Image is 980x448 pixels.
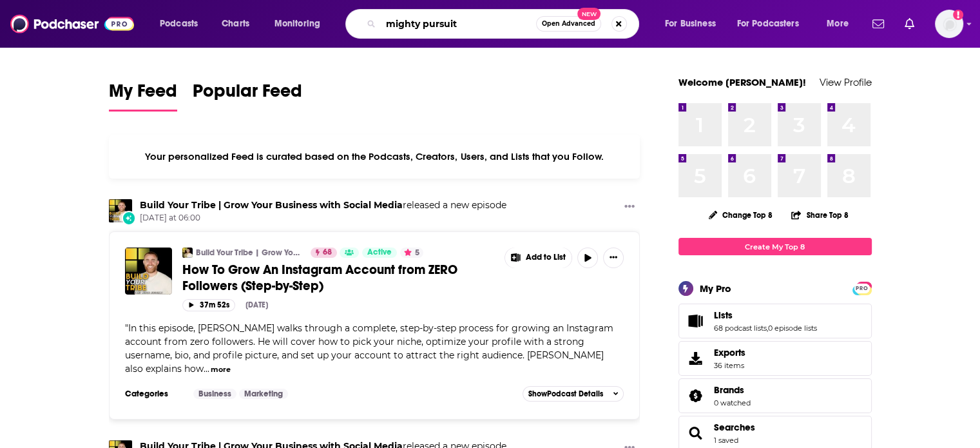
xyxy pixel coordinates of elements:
[678,76,806,88] a: Welcome [PERSON_NAME]!
[683,349,709,367] span: Exports
[526,253,566,262] span: Add to List
[193,80,302,112] a: Popular Feed
[523,386,624,402] button: ShowPodcast Details
[714,347,745,358] span: Exports
[122,211,136,225] div: New Episode
[935,10,963,38] button: Show profile menu
[381,14,536,34] input: Search podcasts, credits, & more...
[311,248,337,258] a: 68
[678,341,872,376] a: Exports
[665,15,716,33] span: For Business
[358,9,651,39] div: Search podcasts, credits, & more...
[935,10,963,38] img: User Profile
[536,16,601,32] button: Open AdvancedNew
[140,199,506,211] h3: released a new episode
[160,15,198,33] span: Podcasts
[239,389,288,399] a: Marketing
[140,199,403,211] a: Build Your Tribe | Grow Your Business with Social Media
[245,300,268,309] div: [DATE]
[528,389,603,398] span: Show Podcast Details
[854,284,870,293] span: PRO
[125,248,172,295] img: How To Grow An Instagram Account from ZERO Followers (Step-by-Step)
[125,322,613,375] span: In this episode, [PERSON_NAME] walks through a complete, step-by-step process for growing an Inst...
[211,364,231,375] button: more
[182,299,235,311] button: 37m 52s
[265,14,337,34] button: open menu
[820,76,872,88] a: View Profile
[603,248,624,268] button: Show More Button
[729,14,818,34] button: open menu
[818,14,865,34] button: open menu
[767,324,768,333] span: ,
[714,309,817,321] a: Lists
[701,207,781,223] button: Change Top 8
[714,422,755,433] a: Searches
[140,213,506,224] span: [DATE] at 06:00
[935,10,963,38] span: Logged in as NickG
[109,135,640,179] div: Your personalized Feed is curated based on the Podcasts, Creators, Users, and Lists that you Follow.
[827,15,849,33] span: More
[714,384,751,396] a: Brands
[193,80,302,110] span: Popular Feed
[700,282,731,295] div: My Pro
[204,363,209,375] span: ...
[182,248,193,258] img: Build Your Tribe | Grow Your Business with Social Media
[768,324,817,333] a: 0 episode lists
[854,283,870,293] a: PRO
[400,248,423,258] button: 5
[867,13,889,35] a: Show notifications dropdown
[714,324,767,333] a: 68 podcast lists
[714,309,733,321] span: Lists
[125,322,613,375] span: "
[791,202,849,228] button: Share Top 8
[619,199,640,215] button: Show More Button
[683,387,709,405] a: Brands
[683,424,709,442] a: Searches
[678,238,872,255] a: Create My Top 8
[222,15,249,33] span: Charts
[714,398,751,407] a: 0 watched
[737,15,799,33] span: For Podcasters
[182,262,495,294] a: How To Grow An Instagram Account from ZERO Followers (Step-by-Step)
[10,12,134,36] img: Podchaser - Follow, Share and Rate Podcasts
[505,248,572,268] button: Show More Button
[323,246,332,259] span: 68
[182,262,457,294] span: How To Grow An Instagram Account from ZERO Followers (Step-by-Step)
[109,199,132,222] img: Build Your Tribe | Grow Your Business with Social Media
[196,248,302,258] a: Build Your Tribe | Grow Your Business with Social Media
[213,14,257,34] a: Charts
[151,14,215,34] button: open menu
[899,13,919,35] a: Show notifications dropdown
[362,248,397,258] a: Active
[953,10,963,20] svg: Add a profile image
[109,80,177,110] span: My Feed
[125,389,183,399] h3: Categories
[678,378,872,413] span: Brands
[714,436,738,445] a: 1 saved
[656,14,732,34] button: open menu
[678,304,872,338] span: Lists
[193,389,236,399] a: Business
[542,21,595,27] span: Open Advanced
[714,384,744,396] span: Brands
[109,80,177,112] a: My Feed
[367,246,392,259] span: Active
[683,312,709,330] a: Lists
[577,8,600,20] span: New
[274,15,320,33] span: Monitoring
[714,361,745,370] span: 36 items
